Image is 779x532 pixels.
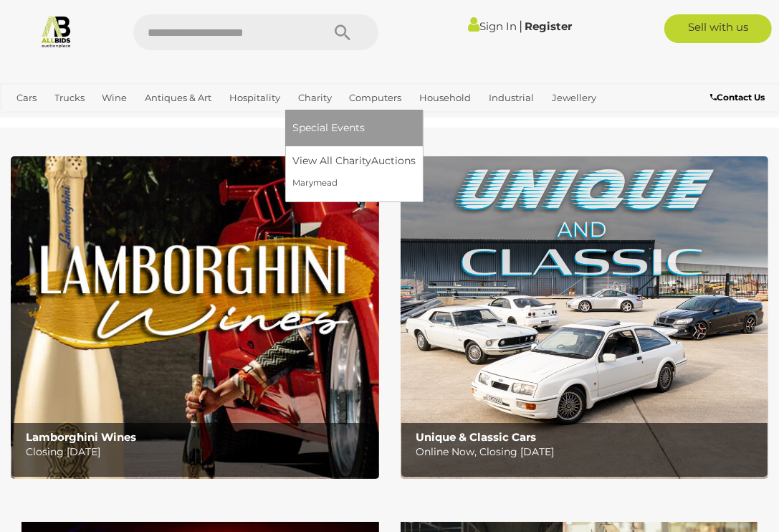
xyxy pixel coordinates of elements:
a: Sign In [468,19,517,33]
a: Cars [11,86,42,110]
img: Allbids.com.au [39,14,73,48]
p: Online Now, Closing [DATE] [416,443,760,461]
a: Computers [344,86,408,110]
a: Unique & Classic Cars Unique & Classic Cars Online Now, Closing [DATE] [401,156,769,479]
a: Trucks [49,86,90,110]
a: Wine [97,86,133,110]
a: Register [525,19,572,33]
b: Lamborghini Wines [26,430,136,444]
a: Office [11,110,49,133]
a: Jewellery [546,86,602,110]
a: Lamborghini Wines Lamborghini Wines Closing [DATE] [11,156,379,479]
a: Sell with us [664,14,772,43]
a: Charity [292,86,338,110]
img: Unique & Classic Cars [401,156,769,479]
button: Search [307,14,378,50]
a: Sports [56,110,97,133]
a: Industrial [483,86,540,110]
a: Hospitality [224,86,286,110]
b: Unique & Classic Cars [416,430,536,444]
a: Contact Us [710,90,768,105]
img: Lamborghini Wines [11,156,379,479]
a: Household [414,86,477,110]
span: | [519,18,522,34]
b: Contact Us [710,92,765,103]
a: Antiques & Art [139,86,217,110]
p: Closing [DATE] [26,443,371,461]
a: [GEOGRAPHIC_DATA] [103,110,216,133]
